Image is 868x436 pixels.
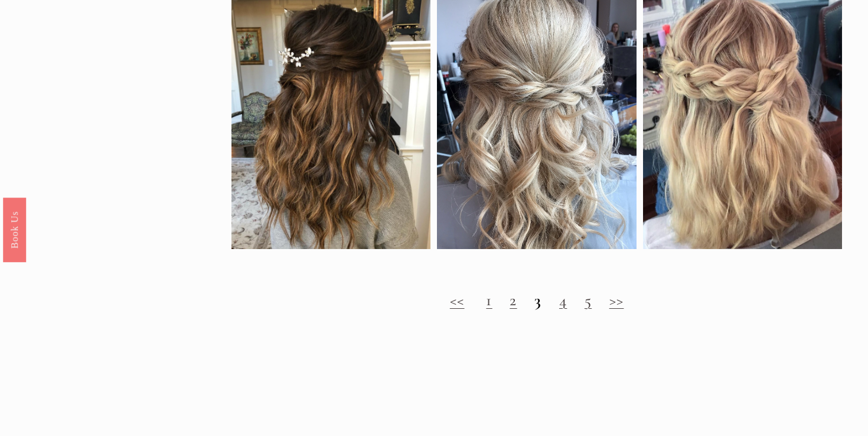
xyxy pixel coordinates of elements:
a: 1 [486,290,492,310]
strong: 3 [534,290,541,310]
a: 4 [559,290,567,310]
a: 5 [585,290,592,310]
a: >> [609,290,624,310]
a: 2 [510,290,517,310]
a: Book Us [3,197,26,261]
a: << [450,290,465,310]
